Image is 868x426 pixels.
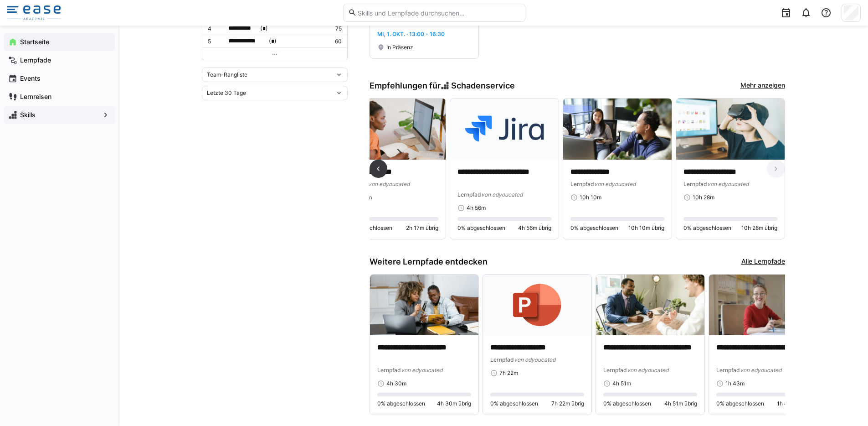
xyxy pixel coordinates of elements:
[499,369,518,377] span: 7h 22m
[377,400,425,407] span: 0% abgeschlossen
[207,71,247,78] span: Team-Rangliste
[693,194,714,201] span: 10h 28m
[596,275,704,336] img: image
[741,257,785,267] a: Alle Lernpfade
[716,400,764,407] span: 0% abgeschlossen
[401,367,442,374] span: von edyoucated
[323,38,341,45] p: 60
[603,367,627,374] span: Lernpfad
[518,224,551,232] span: 4h 56m übrig
[628,224,664,232] span: 10h 10m übrig
[269,36,277,46] span: ( )
[481,191,523,198] span: von edyoucated
[467,204,486,212] span: 4h 56m
[594,181,636,187] span: von edyoucated
[514,356,555,363] span: von edyoucated
[716,367,740,374] span: Lernpfad
[603,400,651,407] span: 0% abgeschlossen
[450,99,559,160] img: image
[725,380,745,387] span: 1h 43m
[551,400,584,407] span: 7h 22m übrig
[709,275,817,336] img: image
[370,81,515,91] h3: Empfehlungen für
[386,44,413,51] span: In Präsenz
[323,25,341,32] p: 75
[490,356,514,363] span: Lernpfad
[612,380,631,387] span: 4h 51m
[457,191,481,198] span: Lernpfad
[208,25,221,32] p: 4
[437,400,471,407] span: 4h 30m übrig
[386,380,406,387] span: 4h 30m
[370,257,488,267] h3: Weitere Lernpfade entdecken
[740,81,785,91] a: Mehr anzeigen
[377,367,401,374] span: Lernpfad
[457,224,505,232] span: 0% abgeschlossen
[777,400,810,407] span: 1h 43m übrig
[676,99,785,160] img: image
[707,181,749,187] span: von edyoucated
[490,400,538,407] span: 0% abgeschlossen
[483,275,591,336] img: image
[337,99,446,160] img: image
[207,89,246,97] span: Letzte 30 Tage
[683,224,731,232] span: 0% abgeschlossen
[368,181,410,187] span: von edyoucated
[664,400,697,407] span: 4h 51m übrig
[570,224,618,232] span: 0% abgeschlossen
[260,24,268,33] span: ( )
[740,367,781,374] span: von edyoucated
[627,367,668,374] span: von edyoucated
[570,181,594,187] span: Lernpfad
[357,9,520,17] input: Skills und Lernpfade durchsuchen…
[208,38,221,45] p: 5
[451,81,515,91] span: Schadenservice
[741,224,777,232] span: 10h 28m übrig
[370,275,478,336] img: image
[377,31,445,37] span: Mi, 1. Okt. · 13:00 - 16:30
[406,224,438,232] span: 2h 17m übrig
[683,181,707,187] span: Lernpfad
[580,194,601,201] span: 10h 10m
[563,99,672,160] img: image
